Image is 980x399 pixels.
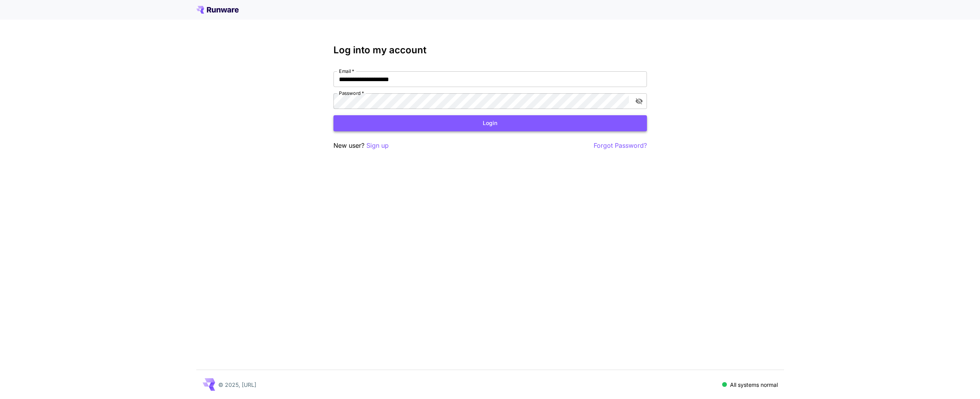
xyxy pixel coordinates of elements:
[594,141,647,151] button: Forgot Password?
[339,68,354,74] label: Email
[333,115,647,131] button: Login
[333,141,389,151] p: New user?
[366,141,389,151] button: Sign up
[339,90,364,96] label: Password
[730,381,778,389] p: All systems normal
[218,381,256,389] p: © 2025, [URL]
[632,94,646,108] button: toggle password visibility
[333,45,647,56] h3: Log into my account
